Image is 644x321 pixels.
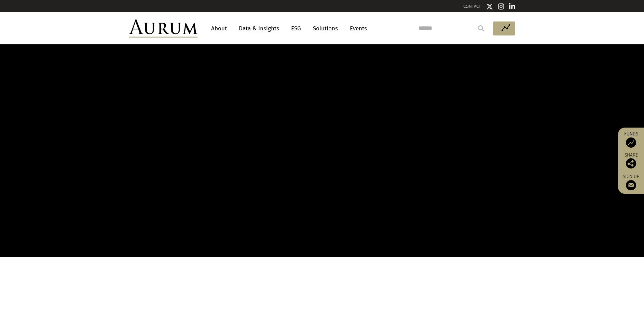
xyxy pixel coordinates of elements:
div: Share [621,153,641,169]
img: Access Funds [626,137,636,148]
a: About [208,22,230,35]
input: Submit [474,21,488,35]
a: Solutions [310,22,341,35]
img: Instagram icon [498,3,504,10]
img: Linkedin icon [509,3,515,10]
img: Twitter icon [486,3,493,10]
img: Aurum [129,19,197,38]
a: ESG [288,22,304,35]
a: Events [346,22,367,35]
a: Funds [621,131,641,148]
a: Sign up [621,174,641,190]
a: Data & Insights [235,22,283,35]
img: Share this post [626,158,636,169]
a: CONTACT [463,4,481,9]
img: Sign up to our newsletter [626,180,636,190]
